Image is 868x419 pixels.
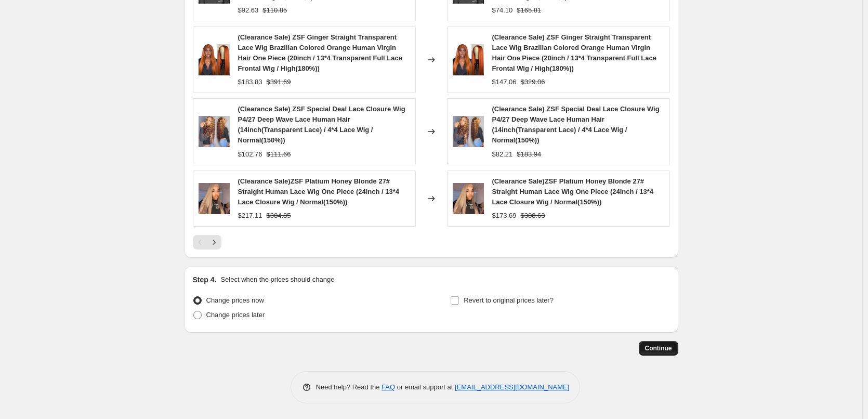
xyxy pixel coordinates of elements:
span: $391.69 [267,78,291,86]
span: (Clearance Sale) ZSF Ginger Straight Transparent Lace Wig Brazilian Colored Orange Human Virgin H... [492,33,656,72]
span: $165.81 [517,6,541,14]
button: Continue [639,341,678,356]
span: Change prices now [206,296,264,304]
span: (Clearance Sale)ZSF Platium Honey Blonde 27# Straight Human Lace Wig One Piece (24inch / 13*4 Lac... [492,177,654,206]
span: Change prices later [206,311,265,319]
button: Next [207,235,221,250]
img: 0bf9e7c168e0a0ac_80x.jpg [199,44,230,75]
span: $147.06 [492,78,517,86]
a: [EMAIL_ADDRESS][DOMAIN_NAME] [455,383,569,391]
span: $102.76 [238,150,262,158]
span: (Clearance Sale) ZSF Special Deal Lace Closure Wig P4/27 Deep Wave Lace Human Hair (14inch(Transp... [238,105,405,144]
span: Revert to original prices later? [464,296,554,304]
img: 2_JHHS_9_J_Y_LUZ8WR-1_4a457e8c-7b3a-439c-bf49-d7714092c0ef_80x.jpg [453,183,484,214]
span: Continue [645,344,672,352]
span: $74.10 [492,6,513,14]
img: 2_JHHS_9_J_Y_LUZ8WR-1_4a457e8c-7b3a-439c-bf49-d7714092c0ef_80x.jpg [199,183,230,214]
span: Need help? Read the [316,383,382,391]
span: $183.83 [238,78,262,86]
span: or email support at [395,383,455,391]
img: 0bf9e7c168e0a0ac_80x.jpg [453,44,484,75]
h2: Step 4. [193,274,217,285]
span: (Clearance Sale) ZSF Ginger Straight Transparent Lace Wig Brazilian Colored Orange Human Virgin H... [238,33,402,72]
span: $384.85 [267,212,291,219]
img: QQ_20240411150506_80x.png [199,116,230,147]
span: $388.63 [521,212,545,219]
span: $111.66 [267,150,291,158]
a: FAQ [382,383,395,391]
span: (Clearance Sale)ZSF Platium Honey Blonde 27# Straight Human Lace Wig One Piece (24inch / 13*4 Lac... [238,177,400,206]
span: $329.06 [521,78,545,86]
span: $110.85 [262,6,287,14]
nav: Pagination [193,235,221,250]
p: Select when the prices should change [220,274,334,285]
span: $82.21 [492,150,513,158]
span: $173.69 [492,212,517,219]
img: QQ_20240411150506_80x.png [453,116,484,147]
span: $183.94 [517,150,541,158]
span: $92.63 [238,6,259,14]
span: (Clearance Sale) ZSF Special Deal Lace Closure Wig P4/27 Deep Wave Lace Human Hair (14inch(Transp... [492,105,660,144]
span: $217.11 [238,212,262,219]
